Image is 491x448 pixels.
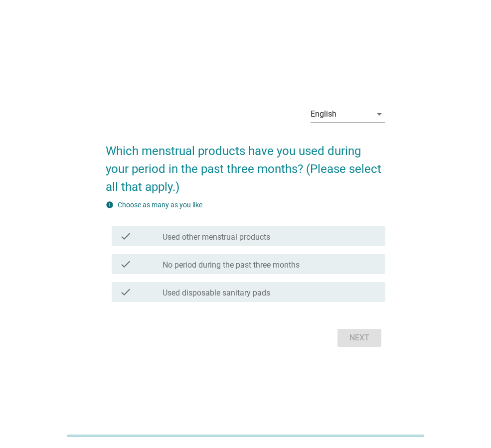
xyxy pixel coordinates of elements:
[163,260,300,270] label: No period during the past three months
[163,288,270,298] label: Used disposable sanitary pads
[373,108,385,120] i: arrow_drop_down
[311,110,336,119] div: English
[106,132,385,196] h2: Which menstrual products have you used during your period in the past three months? (Please selec...
[120,230,132,242] i: check
[120,258,132,270] i: check
[106,201,114,209] i: info
[163,232,270,242] label: Used other menstrual products
[118,201,202,209] label: Choose as many as you like
[120,286,132,298] i: check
